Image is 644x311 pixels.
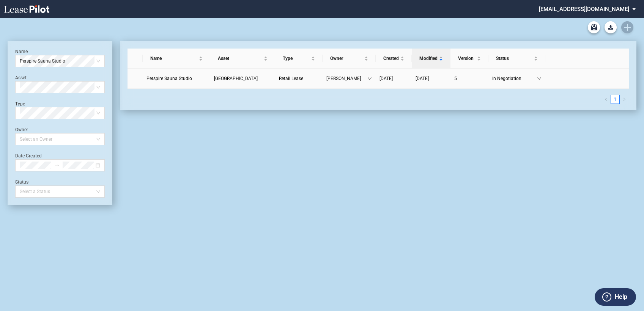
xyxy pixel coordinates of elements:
[622,97,626,101] span: right
[450,49,488,69] th: Version
[620,95,629,104] li: Next Page
[496,55,532,62] span: Status
[601,95,611,104] li: Previous Page
[15,75,27,80] label: Asset
[283,55,310,62] span: Type
[454,76,457,81] span: 5
[604,97,608,101] span: left
[537,76,542,81] span: down
[611,95,620,104] li: 1
[416,76,429,81] span: [DATE]
[454,75,485,82] a: 5
[412,49,450,69] th: Modified
[150,55,197,62] span: Name
[458,55,476,62] span: Version
[602,21,619,33] md-menu: Download Blank Form List
[218,55,262,62] span: Asset
[383,55,399,62] span: Created
[601,95,611,104] button: left
[419,55,438,62] span: Modified
[279,76,303,81] span: Retail Lease
[54,163,60,168] span: swap-right
[146,75,206,82] a: Perspire Sauna Studio
[611,95,619,104] a: 1
[20,55,100,67] span: Perspire Sauna Studio
[367,76,372,81] span: down
[214,76,258,81] span: Park West Village II
[15,127,28,132] label: Owner
[615,292,627,302] label: Help
[323,49,376,69] th: Owner
[376,49,412,69] th: Created
[210,49,275,69] th: Asset
[214,75,271,82] a: [GEOGRAPHIC_DATA]
[15,101,25,107] label: Type
[605,21,617,33] button: Download Blank Form
[379,76,393,81] span: [DATE]
[326,75,367,82] span: [PERSON_NAME]
[620,95,629,104] button: right
[146,76,192,81] span: Perspire Sauna Studio
[379,75,408,82] a: [DATE]
[15,179,28,185] label: Status
[143,49,210,69] th: Name
[15,153,42,159] label: Date Created
[588,21,600,33] a: Archive
[416,75,447,82] a: [DATE]
[279,75,319,82] a: Retail Lease
[595,288,636,306] button: Help
[15,49,28,54] label: Name
[492,75,537,82] span: In Negotiation
[54,163,60,168] span: to
[330,55,363,62] span: Owner
[275,49,323,69] th: Type
[488,49,545,69] th: Status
